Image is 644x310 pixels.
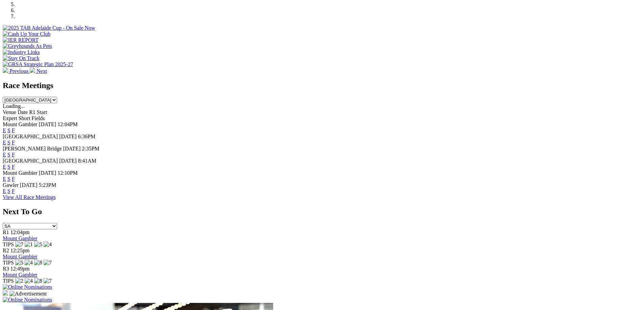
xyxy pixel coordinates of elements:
img: 5 [34,242,42,248]
span: [DATE] [20,182,38,188]
span: 12:49pm [10,266,30,272]
span: Mount Gambier [3,170,38,176]
a: F [12,140,15,145]
img: Online Nominations [3,284,52,290]
span: [GEOGRAPHIC_DATA] [3,158,58,164]
img: 4 [44,242,52,248]
a: S [7,176,10,182]
span: [DATE] [59,158,77,164]
span: [PERSON_NAME] Bridge [3,146,62,151]
span: Mount Gambier [3,121,38,127]
img: 7 [44,278,52,284]
a: Previous [3,68,30,74]
span: TIPS [3,278,14,284]
img: 7 [15,242,23,248]
a: E [3,128,6,133]
span: TIPS [3,242,14,247]
span: 12:25pm [10,248,30,253]
a: E [3,164,6,170]
span: [DATE] [59,134,77,139]
span: R1 Start [29,109,47,115]
img: chevron-left-pager-white.svg [3,67,8,73]
img: 4 [25,278,33,284]
a: Mount Gambier [3,272,38,278]
a: S [7,164,10,170]
span: 8:41AM [78,158,96,164]
img: 5 [15,260,23,266]
span: Venue [3,109,16,115]
img: 1 [25,242,33,248]
a: F [12,176,15,182]
h2: Next To Go [3,207,641,216]
a: E [3,140,6,145]
a: Mount Gambier [3,235,38,241]
img: 4 [25,260,33,266]
img: 2025 TAB Adelaide Cup - On Sale Now [3,25,95,31]
a: F [12,188,15,194]
span: Loading... [3,103,25,109]
span: Date [18,109,28,115]
img: Cash Up Your Club [3,31,50,37]
a: S [7,188,10,194]
a: E [3,176,6,182]
a: F [12,164,15,170]
span: R1 [3,229,9,235]
img: Industry Links [3,49,40,55]
span: 12:04PM [57,121,78,127]
a: S [7,140,10,145]
span: Short [19,115,30,121]
span: Next [37,68,47,74]
a: Next [30,68,47,74]
img: GRSA Strategic Plan 2025-27 [3,61,73,67]
img: 15187_Greyhounds_GreysPlayCentral_Resize_SA_WebsiteBanner_300x115_2025.jpg [3,290,8,295]
span: [DATE] [39,170,56,176]
img: Stay On Track [3,55,39,61]
img: 8 [34,260,42,266]
a: View All Race Meetings [3,194,56,200]
span: Previous [9,68,28,74]
a: E [3,188,6,194]
img: Advertisement [9,291,47,297]
img: IER REPORT [3,37,39,43]
span: 2:35PM [82,146,99,151]
a: F [12,128,15,133]
img: 7 [44,260,52,266]
span: Gawler [3,182,19,188]
span: [GEOGRAPHIC_DATA] [3,134,58,139]
span: R2 [3,248,9,253]
img: 8 [34,278,42,284]
span: 6:36PM [78,134,96,139]
img: chevron-right-pager-white.svg [30,67,35,73]
span: [DATE] [63,146,81,151]
span: Fields [31,115,45,121]
span: R3 [3,266,9,272]
a: Mount Gambier [3,254,38,259]
a: S [7,128,10,133]
span: 12:10PM [57,170,78,176]
img: Greyhounds As Pets [3,43,52,49]
img: 2 [15,278,23,284]
span: TIPS [3,260,14,265]
h2: Race Meetings [3,81,641,90]
span: 5:23PM [39,182,56,188]
img: Online Nominations [3,297,52,303]
a: S [7,152,10,158]
span: [DATE] [39,121,56,127]
a: F [12,152,15,158]
a: E [3,152,6,158]
span: Expert [3,115,17,121]
span: 12:04pm [10,229,30,235]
